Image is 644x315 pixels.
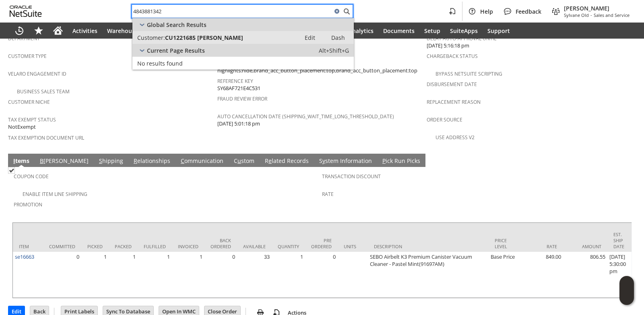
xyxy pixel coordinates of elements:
a: Related Records [263,157,311,166]
a: Custom [232,157,256,166]
a: B[PERSON_NAME] [38,157,91,166]
a: Analytics [344,23,378,39]
div: Pre Ordered [311,237,332,249]
span: y [322,157,325,165]
a: Business Sales Team [17,88,70,95]
span: SuiteApps [450,27,478,35]
span: NotExempt [8,123,36,131]
img: Checked [8,167,15,174]
span: - [590,12,592,18]
div: Picked [87,243,103,249]
svg: logo [10,6,42,17]
a: Documents [378,23,419,39]
div: Price Level [495,237,513,249]
td: 0 [204,252,237,298]
a: Setup [419,23,445,39]
a: Transaction Discount [322,173,381,180]
span: Customer: [137,34,165,41]
td: 1 [109,252,138,298]
span: C [181,157,184,165]
input: Search [132,6,332,16]
a: Chargeback Status [427,53,478,60]
a: Reference Key [217,78,253,84]
span: Current Page Results [147,47,205,54]
a: Replacement reason [427,99,481,105]
span: Support [487,27,510,35]
span: P [382,157,386,165]
div: Quantity [278,243,299,249]
span: Activities [72,27,97,35]
svg: Recent Records [14,26,24,35]
a: Use Address V2 [436,134,475,141]
div: Committed [49,243,75,249]
a: Customer Type [8,53,47,60]
a: Coupon Code [14,173,49,180]
a: System Information [317,157,374,166]
iframe: Click here to launch Oracle Guided Learning Help Panel [619,276,634,305]
td: [DATE] 5:30:00 pm [607,252,630,298]
a: Pick Run Picks [380,157,422,166]
a: Enable Item Line Shipping [23,191,87,198]
td: 33 [237,252,272,298]
a: Items [11,157,31,166]
a: Bypass NetSuite Scripting [436,70,502,77]
td: SEBO Airbelt K3 Premium Canister Vacuum Cleaner - Pastel Mint(91697AM) [368,252,489,298]
a: Disbursement Date [427,81,477,88]
div: Shortcuts [29,23,48,39]
div: Packed [115,243,132,249]
a: SuiteApps [445,23,483,39]
span: Warehouse [107,27,138,35]
span: Help [480,8,493,15]
td: 806.55 [563,252,607,298]
div: Rate [525,243,557,249]
span: [DATE] 5:16:18 pm [427,42,469,49]
td: 849.00 [519,252,563,298]
a: Customer Niche [8,99,50,105]
a: Activities [68,23,102,39]
a: Recent Records [10,23,29,39]
a: Warehouse [102,23,143,39]
a: Dash: [324,33,352,42]
div: Back Ordered [211,237,231,249]
td: 1 [272,252,305,298]
span: SY68AF721E4C531 [217,84,260,92]
div: Amount [569,243,601,249]
svg: Home [53,26,63,35]
span: Analytics [349,27,374,35]
td: 0 [305,252,338,298]
a: Rate [322,191,334,198]
svg: Shortcuts [34,26,43,35]
td: 1 [172,252,204,298]
span: Documents [383,27,415,35]
span: S [99,157,102,165]
div: Est. Ship Date [613,231,624,249]
td: 1 [138,252,172,298]
span: No results found [137,60,183,67]
span: e [268,157,272,165]
svg: Search [342,6,351,16]
a: Order Source [427,116,462,123]
span: Global Search Results [147,21,206,29]
a: Tax Exemption Document URL [8,134,84,141]
td: 1 [81,252,109,298]
div: Units [344,243,362,249]
div: Fulfilled [144,243,166,249]
a: Auto Cancellation Date (shipping_wait_time_long_threshold_date) [217,113,394,120]
span: Alt+Shift+G [319,47,349,54]
a: Tax Exempt Status [8,116,56,123]
a: Customer:CU1221685 [PERSON_NAME]Edit: Dash: [132,31,354,44]
div: Available [243,243,266,249]
a: Communication [179,157,225,166]
div: Item [19,243,37,249]
span: Setup [424,27,440,35]
div: Invoiced [178,243,198,249]
span: Sales and Service [594,12,630,18]
a: Promotion [14,201,42,208]
div: Description [374,243,483,249]
span: B [40,157,43,165]
a: Velaro Engagement ID [8,70,66,77]
span: I [13,157,15,165]
a: Unrolled view on [621,155,631,165]
a: Edit: [296,33,324,42]
a: Relationships [132,157,172,166]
